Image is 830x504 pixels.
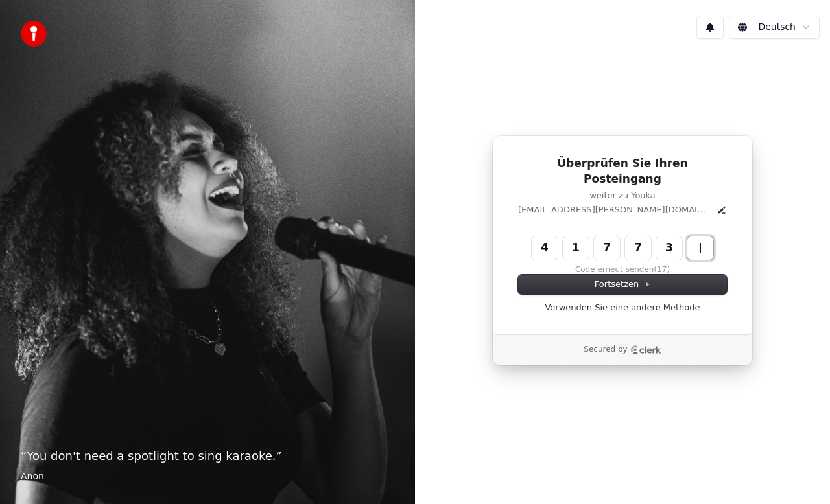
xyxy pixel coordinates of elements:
img: youka [21,21,47,47]
p: Secured by [584,345,627,355]
a: Verwenden Sie eine andere Methode [545,302,700,314]
p: [EMAIL_ADDRESS][PERSON_NAME][DOMAIN_NAME] [518,204,711,216]
span: Fortsetzen [595,279,650,290]
footer: Anon [21,470,394,483]
input: Enter verification code [532,236,739,260]
p: “ You don't need a spotlight to sing karaoke. ” [21,447,394,465]
button: Fortsetzen [518,275,727,294]
a: Clerk logo [630,345,661,354]
h1: Überprüfen Sie Ihren Posteingang [518,156,727,187]
p: weiter zu Youka [518,190,727,201]
button: Edit [717,205,727,215]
